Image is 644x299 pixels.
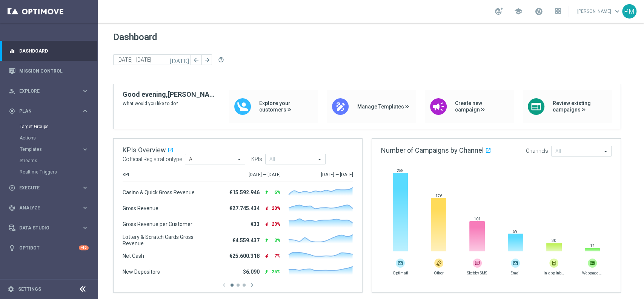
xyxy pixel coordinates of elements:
button: Templates keyboard_arrow_right [20,146,89,152]
button: equalizer Dashboard [8,48,89,54]
a: Dashboard [19,41,89,61]
div: Execute [9,184,81,191]
i: keyboard_arrow_right [81,146,89,153]
a: [PERSON_NAME]keyboard_arrow_down [576,6,622,17]
div: Templates [20,147,81,152]
i: equalizer [9,48,15,54]
div: Analyze [9,204,81,211]
div: Streams [20,155,97,166]
div: +10 [79,245,89,250]
div: Explore [9,88,81,95]
button: lightbulb Optibot +10 [8,245,89,251]
div: Dashboard [9,41,89,61]
i: keyboard_arrow_right [81,87,89,95]
div: Mission Control [9,61,89,81]
button: Data Studio keyboard_arrow_right [8,225,89,231]
i: gps_fixed [9,108,15,115]
i: track_changes [9,204,15,211]
span: Data Studio [19,226,81,230]
a: Mission Control [19,61,89,81]
a: Actions [20,135,78,141]
i: settings [8,286,14,293]
div: Data Studio [9,225,81,231]
span: Explore [19,89,81,93]
div: Optibot [9,238,89,258]
i: keyboard_arrow_right [81,107,89,115]
span: school [514,7,523,15]
a: Realtime Triggers [20,169,78,175]
i: lightbulb [9,245,15,251]
i: keyboard_arrow_right [81,224,89,231]
div: Templates [20,144,97,155]
a: Streams [20,158,78,164]
button: track_changes Analyze keyboard_arrow_right [8,205,89,211]
span: Plan [19,109,81,113]
span: Templates [20,147,74,152]
button: person_search Explore keyboard_arrow_right [8,88,89,94]
a: Settings [18,287,41,291]
a: Target Groups [20,124,78,130]
div: Target Groups [20,121,97,132]
i: keyboard_arrow_right [81,184,89,191]
i: person_search [9,88,15,95]
div: Plan [9,108,81,115]
button: gps_fixed Plan keyboard_arrow_right [8,108,89,114]
div: Actions [20,132,97,144]
span: keyboard_arrow_down [613,7,621,15]
button: play_circle_outline Execute keyboard_arrow_right [8,185,89,191]
div: PM [622,4,636,19]
span: Execute [19,186,81,190]
a: Optibot [19,238,79,258]
i: play_circle_outline [9,184,15,191]
button: Mission Control [8,68,89,74]
span: Analyze [19,206,81,210]
div: Realtime Triggers [20,166,97,178]
i: keyboard_arrow_right [81,204,89,211]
